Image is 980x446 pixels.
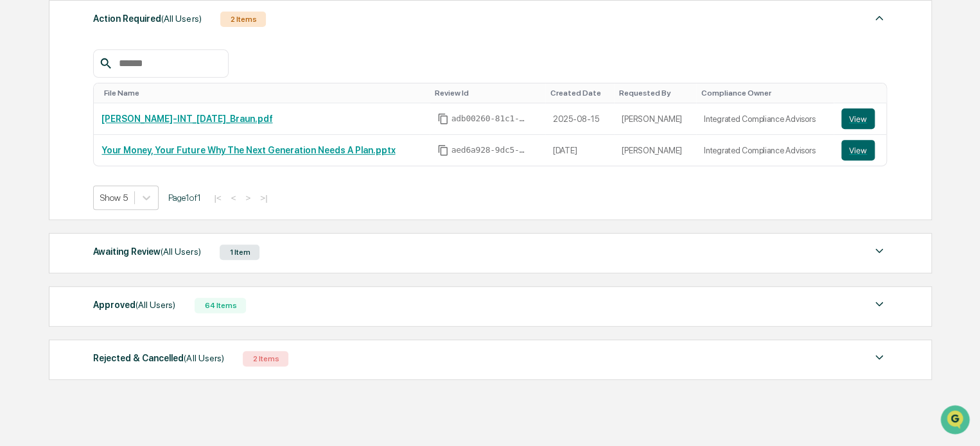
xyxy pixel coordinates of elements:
span: Page 1 of 1 [168,193,200,203]
img: caret [871,296,887,312]
td: [DATE] [545,135,614,166]
div: Toggle SortBy [550,89,609,98]
div: We're available if you need us! [44,111,162,121]
span: Pylon [128,218,155,227]
td: Integrated Compliance Advisors [696,103,834,135]
a: View [841,140,879,160]
button: > [241,193,254,203]
td: 2025-08-15 [545,103,614,135]
button: Start new chat [218,102,234,117]
div: Toggle SortBy [701,89,828,98]
button: View [841,108,875,129]
div: Action Required [93,10,201,27]
td: [PERSON_NAME] [614,103,696,135]
div: 1 Item [220,244,259,260]
div: Approved [93,296,175,313]
button: View [841,140,875,160]
div: 🖐️ [13,163,23,173]
span: Attestations [106,162,159,175]
button: |< [210,193,225,203]
a: View [841,108,879,129]
iframe: Open customer support [939,404,974,438]
div: Toggle SortBy [619,89,691,98]
span: aed6a928-9dc5-45af-9004-8edc197cb3e8 [451,145,529,155]
p: How can we help? [13,27,234,47]
a: 🔎Data Lookup [8,181,86,204]
div: 2 Items [243,351,288,366]
a: [PERSON_NAME]-INT_[DATE]_Braun.pdf [101,114,272,124]
span: Data Lookup [26,186,81,199]
span: Copy Id [437,144,449,156]
img: caret [871,350,887,365]
span: adb00260-81c1-412e-91d6-19af7d5e7d8b [451,114,529,124]
span: Copy Id [437,113,449,124]
div: 2 Items [220,12,266,27]
div: 🔎 [13,187,23,198]
span: (All Users) [161,246,200,257]
span: Preclearance [26,162,83,175]
div: Start new chat [44,98,211,111]
a: 🖐️Preclearance [8,157,88,180]
div: 64 Items [195,298,246,313]
button: >| [256,193,271,203]
img: 1746055101610-c473b297-6a78-478c-a979-82029cc54cd1 [13,98,36,121]
a: Powered byPylon [91,217,155,227]
div: 🗄️ [93,163,103,173]
span: (All Users) [136,300,175,310]
div: Awaiting Review [93,243,200,260]
div: Toggle SortBy [435,89,540,98]
span: (All Users) [184,353,223,363]
div: Rejected & Cancelled [93,350,223,366]
img: caret [871,243,887,259]
input: Clear [33,58,212,72]
a: Your Money, Your Future Why The Next Generation Needs A Plan.pptx [101,145,395,155]
td: Integrated Compliance Advisors [696,135,834,166]
div: Toggle SortBy [844,89,882,98]
div: Toggle SortBy [104,89,424,98]
td: [PERSON_NAME] [614,135,696,166]
img: caret [871,10,887,26]
a: 🗄️Attestations [88,157,164,180]
button: < [227,193,240,203]
span: (All Users) [161,13,201,24]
